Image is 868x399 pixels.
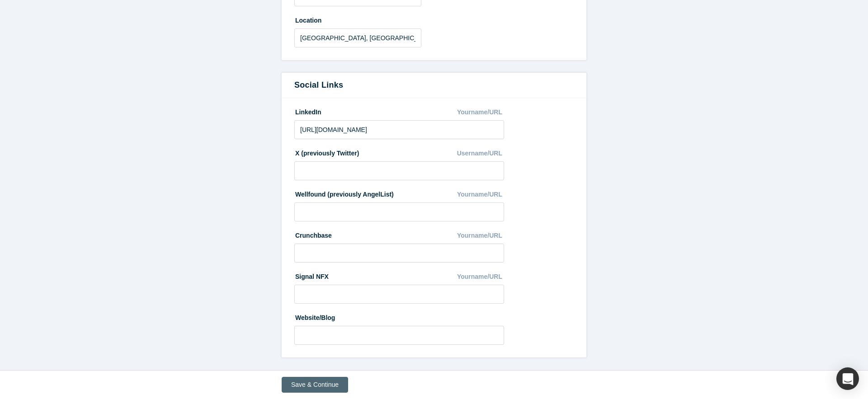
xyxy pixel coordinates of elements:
[457,187,504,202] div: Yourname/URL
[457,104,504,120] div: Yourname/URL
[294,146,359,158] label: X (previously Twitter)
[282,377,348,393] button: Save & Continue
[294,228,332,240] label: Crunchbase
[294,28,421,47] input: Enter a location
[294,13,574,25] label: Location
[294,310,335,323] label: Website/Blog
[294,187,394,199] label: Wellfound (previously AngelList)
[457,228,504,244] div: Yourname/URL
[457,269,504,285] div: Yourname/URL
[457,146,504,161] div: Username/URL
[294,104,321,117] label: LinkedIn
[294,269,329,282] label: Signal NFX
[294,79,574,91] h3: Social Links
